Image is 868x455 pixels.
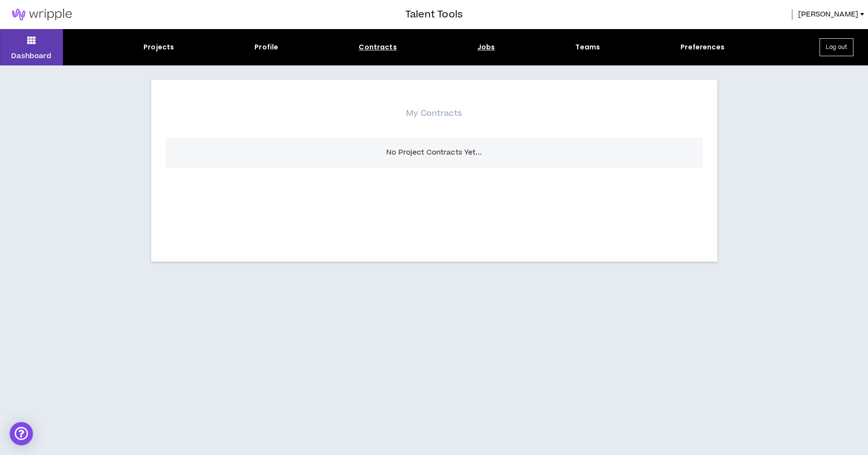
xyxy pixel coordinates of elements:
div: Jobs [477,42,495,52]
div: No Project Contracts Yet... [166,138,703,168]
div: Open Intercom Messenger [10,422,33,445]
span: [PERSON_NAME] [798,9,858,20]
h3: Talent Tools [405,7,463,22]
div: Projects [143,42,174,52]
p: Dashboard [11,51,51,61]
div: Preferences [680,42,725,52]
div: Teams [575,42,600,52]
div: Profile [254,42,278,52]
h3: My Contracts [406,109,462,118]
button: Log out [820,38,853,56]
